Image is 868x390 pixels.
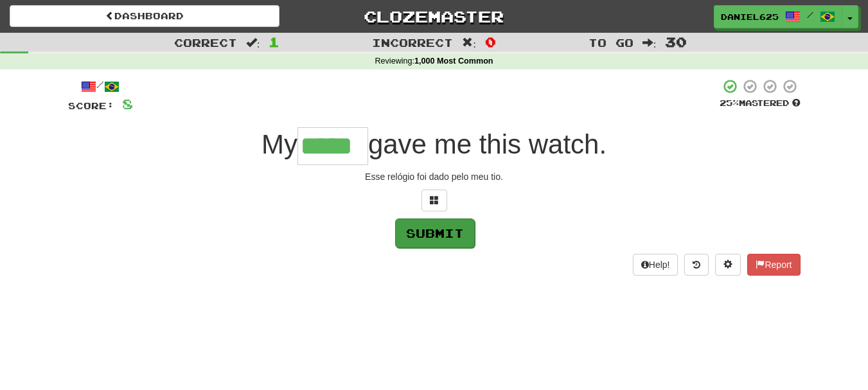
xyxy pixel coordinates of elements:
button: Round history (alt+y) [684,254,709,276]
button: Switch sentence to multiple choice alt+p [421,190,447,211]
span: Score: [68,100,114,111]
button: Report [747,254,800,276]
span: 0 [485,34,496,49]
span: : [462,37,476,48]
span: My [261,129,297,159]
button: Submit [395,218,475,248]
span: Daniel625 [721,11,779,22]
span: To go [589,36,633,49]
span: 1 [269,34,279,49]
span: gave me this watch. [368,129,607,159]
span: : [642,37,657,48]
span: 30 [665,34,687,49]
strong: 1,000 Most Common [414,57,493,66]
button: Help! [633,254,678,276]
a: Daniel625 / [714,5,842,28]
span: Incorrect [372,36,453,49]
div: Mastered [720,98,801,109]
span: Correct [174,36,237,49]
span: 25 % [720,98,739,108]
a: Clozemaster [299,5,569,28]
span: / [807,10,813,19]
div: / [68,78,133,94]
a: Dashboard [10,5,279,27]
span: 8 [122,96,133,112]
div: Esse relógio foi dado pelo meu tio. [68,170,801,183]
span: : [246,37,260,48]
